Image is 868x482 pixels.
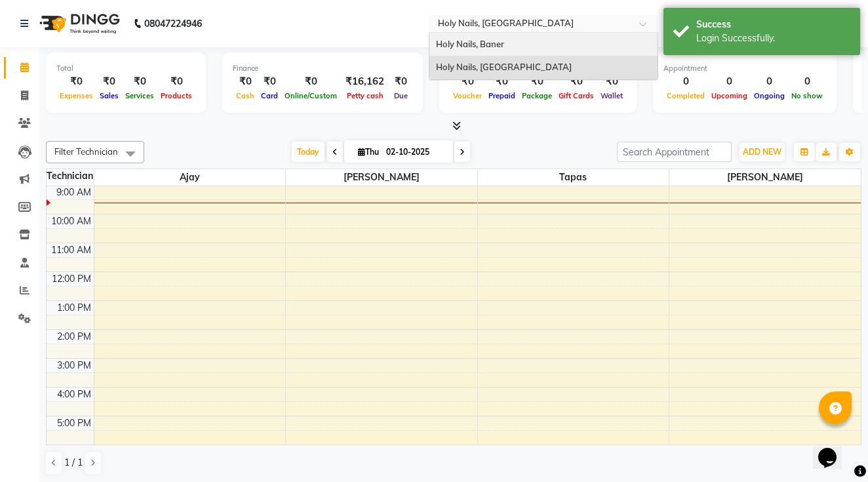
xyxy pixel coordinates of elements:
div: Login Successfully. [696,31,850,45]
span: Online/Custom [281,91,340,100]
span: ADD NEW [743,147,781,157]
div: 9:00 AM [54,186,94,199]
span: Services [122,91,157,100]
div: 0 [788,74,826,89]
span: Package [519,91,555,100]
b: 08047224946 [144,5,202,42]
span: Today [292,142,325,162]
div: 0 [751,74,788,89]
div: ₹0 [122,74,157,89]
span: [PERSON_NAME] [669,169,861,186]
span: Ajay [94,169,286,186]
div: ₹0 [555,74,597,89]
span: Holy Nails, Baner [436,39,504,49]
span: [PERSON_NAME] [286,169,477,186]
span: Sales [96,91,122,100]
div: ₹0 [233,74,258,89]
div: Finance [233,63,412,74]
div: 0 [663,74,708,89]
div: 1:00 PM [54,301,94,315]
span: Voucher [450,91,485,100]
div: 4:00 PM [54,388,94,401]
span: Cash [233,91,258,100]
div: Success [696,18,850,31]
span: Thu [355,147,382,157]
div: 3:00 PM [54,359,94,372]
div: ₹0 [56,74,96,89]
span: Tapas [478,169,669,186]
input: Search Appointment [617,142,732,162]
span: Prepaid [485,91,519,100]
div: 2:00 PM [54,330,94,344]
div: ₹0 [389,74,412,89]
div: ₹0 [450,74,485,89]
div: ₹0 [258,74,281,89]
div: Appointment [663,63,826,74]
span: Upcoming [708,91,751,100]
span: Card [258,91,281,100]
div: ₹16,162 [340,74,389,89]
div: 11:00 AM [49,243,94,257]
span: Petty cash [344,91,387,100]
span: Ongoing [751,91,788,100]
span: 1 / 1 [64,456,83,470]
span: Due [391,91,411,100]
div: Technician [47,169,94,183]
div: ₹0 [281,74,340,89]
span: Filter Technician [54,146,118,157]
div: 10:00 AM [49,214,94,228]
img: logo [33,5,123,42]
span: Products [157,91,195,100]
span: Holy Nails, [GEOGRAPHIC_DATA] [436,62,572,72]
span: Wallet [597,91,626,100]
span: Completed [663,91,708,100]
span: Expenses [56,91,96,100]
iframe: chat widget [813,430,855,469]
div: ₹0 [157,74,195,89]
span: Gift Cards [555,91,597,100]
div: 12:00 PM [49,272,94,286]
div: ₹0 [519,74,555,89]
div: ₹0 [597,74,626,89]
button: ADD NEW [740,143,785,161]
ng-dropdown-panel: Options list [429,32,658,80]
div: Total [56,63,195,74]
span: No show [788,91,826,100]
div: 5:00 PM [54,416,94,430]
div: ₹0 [485,74,519,89]
div: ₹0 [96,74,122,89]
div: 0 [708,74,751,89]
input: 2025-10-02 [382,142,448,162]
